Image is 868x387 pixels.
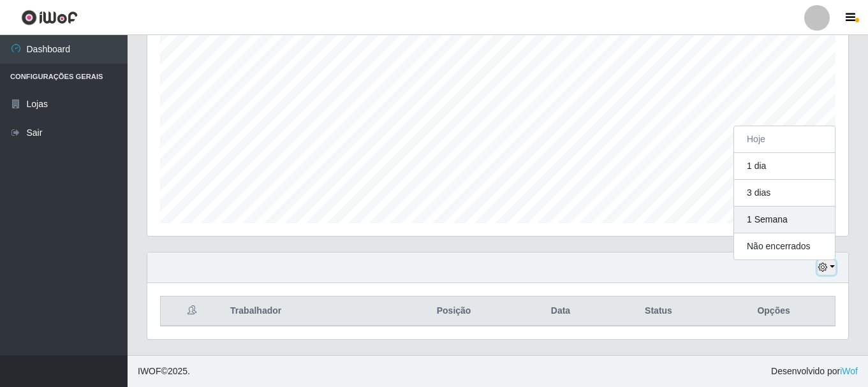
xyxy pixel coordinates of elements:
button: 1 dia [734,153,835,180]
span: IWOF [138,366,161,376]
a: iWof [840,366,858,376]
button: Hoje [734,126,835,153]
th: Status [605,296,712,326]
button: 1 Semana [734,207,835,233]
span: Desenvolvido por [771,365,858,378]
button: 3 dias [734,180,835,207]
img: CoreUI Logo [21,10,78,26]
th: Posição [391,296,517,326]
th: Opções [712,296,835,326]
th: Data [517,296,605,326]
button: Não encerrados [734,233,835,259]
span: © 2025 . [138,365,190,378]
th: Trabalhador [223,296,391,326]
